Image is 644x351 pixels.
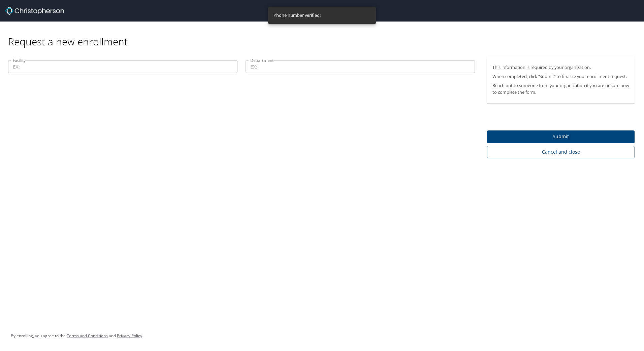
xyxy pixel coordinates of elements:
p: When completed, click “Submit” to finalize your enrollment request. [492,73,629,80]
button: Submit [487,130,635,144]
img: cbt logo [5,7,64,15]
div: By enrolling, you agree to the and . [11,327,143,344]
a: Privacy Policy [117,333,142,339]
span: Submit [492,132,629,141]
input: EX: [246,60,475,73]
p: This information is required by your organization. [492,64,629,71]
p: Reach out to someone from your organization if you are unsure how to complete the form. [492,82,629,95]
input: EX: [8,60,237,73]
a: Terms and Conditions [67,333,108,339]
div: Request a new enrollment [8,22,640,48]
span: Cancel and close [492,148,629,156]
div: Phone number verified! [273,9,321,22]
button: Cancel and close [487,146,635,158]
